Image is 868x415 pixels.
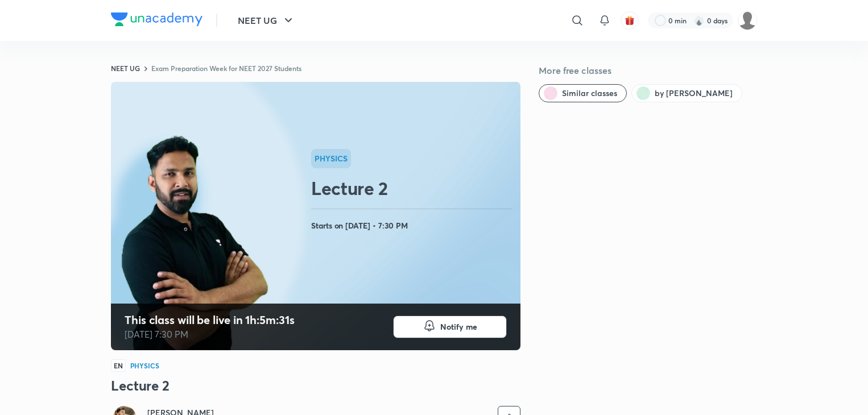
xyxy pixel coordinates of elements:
[655,88,733,99] span: by Anupam Upadhayay
[231,9,302,32] button: NEET UG
[621,11,639,30] button: avatar
[111,64,140,73] a: NEET UG
[440,321,477,333] span: Notify me
[539,64,757,77] h5: More free classes
[125,313,294,327] h4: This class will be live in 1h:5m:31s
[562,88,617,99] span: Similar classes
[111,359,126,372] span: EN
[539,84,627,102] button: Similar classes
[311,218,516,233] h4: Starts on [DATE] • 7:30 PM
[393,316,507,338] button: Notify me
[151,64,301,73] a: Exam Preparation Week for NEET 2027 Students
[111,13,202,26] img: Company Logo
[631,84,742,102] button: by Anupam Upadhayay
[130,362,159,369] h4: Physics
[738,11,757,30] img: Sakshi
[625,15,635,26] img: avatar
[693,15,705,26] img: streak
[311,177,516,200] h2: Lecture 2
[111,13,202,29] a: Company Logo
[125,327,294,341] p: [DATE] 7:30 PM
[111,376,520,395] h3: Lecture 2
